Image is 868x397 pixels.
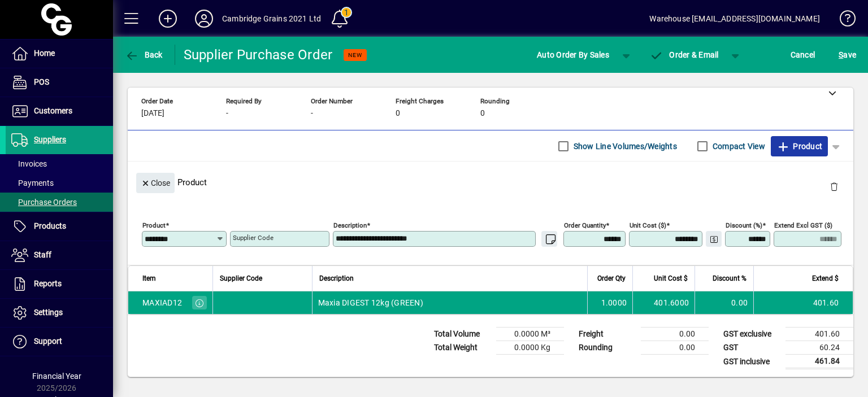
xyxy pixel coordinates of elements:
[695,291,753,314] td: 0.00
[142,297,182,308] div: MAXIAD12
[113,45,175,65] app-page-header-button: Back
[791,46,815,64] span: Cancel
[776,137,822,155] span: Product
[220,272,262,285] span: Supplier Code
[713,272,747,285] span: Discount %
[125,50,163,59] span: Back
[150,8,186,29] button: Add
[34,135,66,144] span: Suppliers
[348,51,362,59] span: NEW
[11,178,54,187] span: Payments
[571,141,677,152] label: Show Line Volumes/Weights
[726,221,762,229] mat-label: Discount (%)
[531,45,615,65] button: Auto Order By Sales
[133,177,177,187] app-page-header-button: Close
[34,49,55,58] span: Home
[785,328,853,341] td: 401.60
[587,291,632,314] td: 1.0000
[632,291,695,314] td: 401.6000
[142,272,156,285] span: Item
[839,50,843,59] span: S
[34,221,66,230] span: Products
[6,299,113,327] a: Settings
[32,372,81,381] span: Financial Year
[654,272,688,285] span: Unit Cost $
[710,141,765,152] label: Compact View
[706,231,722,247] button: Change Price Levels
[573,341,641,355] td: Rounding
[11,159,47,168] span: Invoices
[644,45,724,65] button: Order & Email
[142,221,166,229] mat-label: Product
[821,173,848,200] button: Delete
[141,174,170,193] span: Close
[34,279,62,288] span: Reports
[34,308,63,317] span: Settings
[785,341,853,355] td: 60.24
[718,341,785,355] td: GST
[496,341,564,355] td: 0.0000 Kg
[311,109,313,118] span: -
[34,77,49,86] span: POS
[597,272,626,285] span: Order Qty
[6,97,113,125] a: Customers
[128,162,853,203] div: Product
[136,173,175,193] button: Close
[641,341,709,355] td: 0.00
[564,221,606,229] mat-label: Order Quantity
[788,45,818,65] button: Cancel
[630,221,666,229] mat-label: Unit Cost ($)
[6,212,113,241] a: Products
[573,328,641,341] td: Freight
[34,106,72,115] span: Customers
[753,291,853,314] td: 401.60
[785,355,853,369] td: 461.84
[396,109,400,118] span: 0
[428,341,496,355] td: Total Weight
[812,272,839,285] span: Extend $
[333,221,367,229] mat-label: Description
[122,45,166,65] button: Back
[718,328,785,341] td: GST exclusive
[496,328,564,341] td: 0.0000 M³
[6,173,113,193] a: Payments
[718,355,785,369] td: GST inclusive
[186,8,222,29] button: Profile
[537,46,609,64] span: Auto Order By Sales
[184,46,333,64] div: Supplier Purchase Order
[6,154,113,173] a: Invoices
[222,10,321,28] div: Cambridge Grains 2021 Ltd
[774,221,832,229] mat-label: Extend excl GST ($)
[641,328,709,341] td: 0.00
[34,250,51,259] span: Staff
[839,46,856,64] span: ave
[141,109,164,118] span: [DATE]
[6,328,113,356] a: Support
[226,109,228,118] span: -
[6,68,113,97] a: POS
[6,270,113,298] a: Reports
[6,241,113,269] a: Staff
[831,2,854,39] a: Knowledge Base
[428,328,496,341] td: Total Volume
[821,181,848,191] app-page-header-button: Delete
[11,198,77,207] span: Purchase Orders
[771,136,828,156] button: Product
[233,234,274,242] mat-label: Supplier Code
[6,40,113,68] a: Home
[650,50,719,59] span: Order & Email
[480,109,485,118] span: 0
[6,193,113,212] a: Purchase Orders
[836,45,859,65] button: Save
[318,297,423,308] span: Maxia DIGEST 12kg (GREEN)
[649,10,820,28] div: Warehouse [EMAIL_ADDRESS][DOMAIN_NAME]
[34,337,62,346] span: Support
[319,272,354,285] span: Description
